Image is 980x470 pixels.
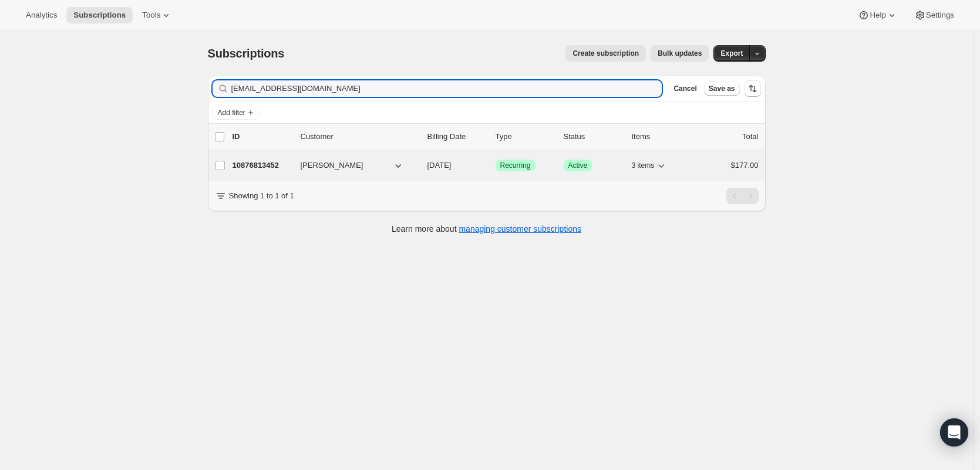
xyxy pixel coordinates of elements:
button: Settings [907,7,961,23]
div: Open Intercom Messenger [940,418,968,447]
a: managing customer subscriptions [459,224,581,234]
span: Analytics [26,11,57,20]
button: Sort the results [745,80,761,97]
span: Tools [142,11,160,20]
input: Filter subscribers [231,80,662,97]
span: Subscriptions [73,11,126,20]
span: Export [720,49,743,58]
p: ID [233,131,291,143]
span: Recurring [500,161,531,170]
div: IDCustomerBilling DateTypeStatusItemsTotal [233,131,759,143]
p: Customer [301,131,418,143]
button: Subscriptions [66,7,133,23]
div: 10876813452[PERSON_NAME][DATE]SuccessRecurringSuccessActive3 items$177.00 [233,157,759,174]
span: [PERSON_NAME] [301,160,363,171]
span: Cancel [673,84,696,93]
button: 3 items [632,157,668,174]
div: Items [632,131,691,143]
button: Cancel [669,82,701,96]
span: Bulk updates [658,49,702,58]
div: Type [496,131,554,143]
span: Add filter [218,108,245,117]
p: 10876813452 [233,160,291,171]
p: Status [564,131,622,143]
button: Help [851,7,904,23]
button: Analytics [19,7,64,23]
button: [PERSON_NAME] [294,156,411,175]
span: Settings [926,11,954,20]
p: Learn more about [392,223,581,235]
p: Billing Date [427,131,486,143]
span: $177.00 [731,161,759,170]
span: 3 items [632,161,655,170]
p: Total [742,131,758,143]
button: Export [713,45,750,62]
button: Add filter [213,106,260,120]
span: [DATE] [427,161,452,170]
span: Active [568,161,588,170]
span: Save as [709,84,735,93]
button: Save as [704,82,740,96]
button: Bulk updates [651,45,709,62]
span: Create subscription [572,49,639,58]
span: Subscriptions [208,47,285,60]
p: Showing 1 to 1 of 1 [229,190,294,202]
button: Create subscription [565,45,646,62]
nav: Pagination [726,188,759,204]
span: Help [870,11,885,20]
button: Tools [135,7,179,23]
